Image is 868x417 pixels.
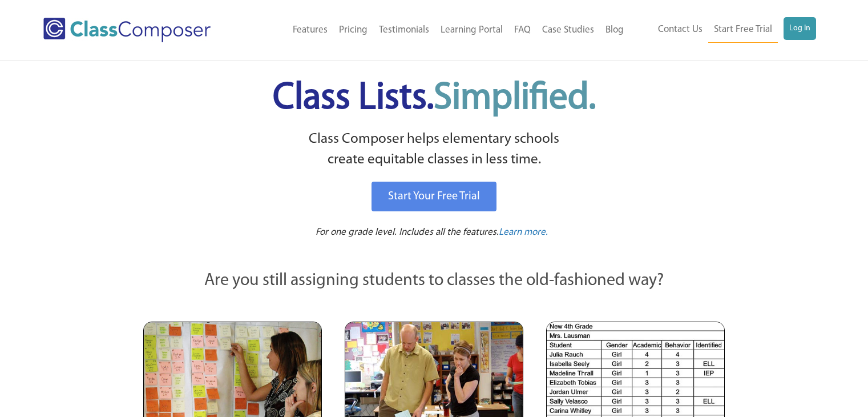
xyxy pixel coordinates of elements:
[499,227,548,237] span: Learn more.
[499,226,548,240] a: Learn more.
[629,17,816,43] nav: Header Menu
[333,18,373,43] a: Pricing
[372,182,496,211] a: Start Your Free Trial
[247,18,629,43] nav: Header Menu
[287,18,333,43] a: Features
[142,129,727,171] p: Class Composer helps elementary schools create equitable classes in less time.
[316,227,499,237] span: For one grade level. Includes all the features.
[435,18,508,43] a: Learning Portal
[373,18,435,43] a: Testimonials
[388,191,480,202] span: Start Your Free Trial
[600,18,629,43] a: Blog
[273,80,596,117] span: Class Lists.
[508,18,536,43] a: FAQ
[143,268,725,294] p: Are you still assigning students to classes the old-fashioned way?
[434,80,596,117] span: Simplified.
[784,17,816,40] a: Log In
[43,18,211,42] img: Class Composer
[708,17,778,43] a: Start Free Trial
[652,17,708,42] a: Contact Us
[536,18,600,43] a: Case Studies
